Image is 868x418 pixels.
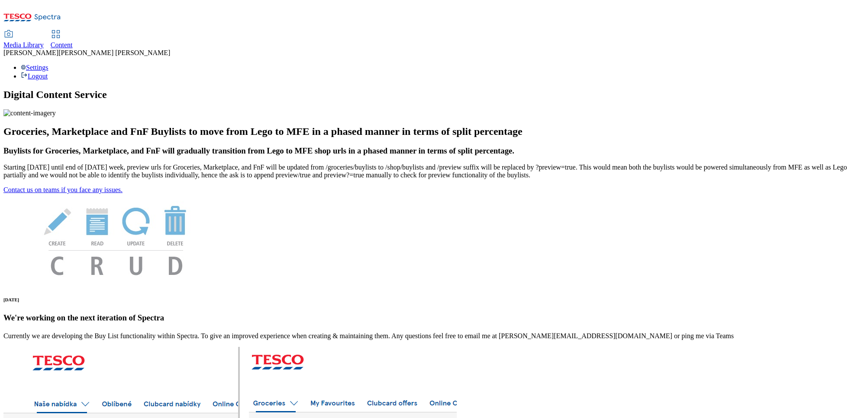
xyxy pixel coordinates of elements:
[3,31,44,49] a: Media Library
[3,146,865,156] h3: Buylists for Groceries, Marketplace, and FnF will gradually transition from Lego to MFE shop urls...
[3,126,865,137] h2: Groceries, Marketplace and FnF Buylists to move from Lego to MFE in a phased manner in terms of s...
[3,49,58,56] span: [PERSON_NAME]
[51,41,73,49] span: Content
[3,332,865,340] p: Currently we are developing the Buy List functionality within Spectra. To give an improved experi...
[3,89,865,101] h1: Digital Content Service
[3,163,865,179] p: Starting [DATE] until end of [DATE] week, preview urls for Groceries, Marketplace, and FnF will b...
[3,194,229,284] img: News Image
[3,186,123,193] a: Contact us on teams if you face any issues.
[3,109,56,117] img: content-imagery
[3,41,44,49] span: Media Library
[3,313,865,323] h3: We're working on the next iteration of Spectra
[58,49,170,56] span: [PERSON_NAME] [PERSON_NAME]
[21,72,48,80] a: Logout
[21,64,48,71] a: Settings
[3,297,865,302] h6: [DATE]
[51,31,73,49] a: Content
